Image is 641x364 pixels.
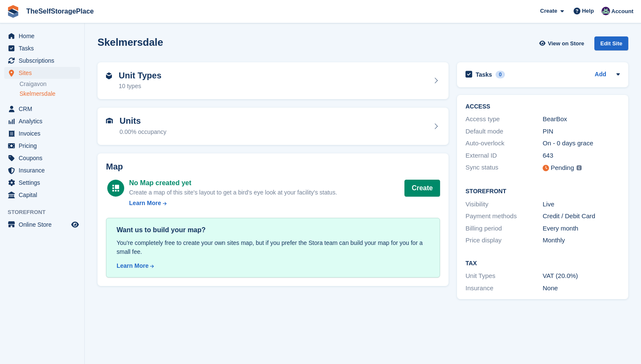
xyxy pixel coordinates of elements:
div: None [543,283,620,293]
a: menu [4,189,80,201]
a: menu [4,152,80,164]
div: PIN [543,127,620,136]
div: Every month [543,224,620,233]
h2: Tax [465,260,620,267]
span: Insurance [19,164,70,176]
img: map-icn-white-8b231986280072e83805622d3debb4903e2986e43859118e7b4002611c8ef794.svg [112,185,119,192]
div: Price display [465,236,543,245]
img: stora-icon-8386f47178a22dfd0bd8f6a31ec36ba5ce8667c1dd55bd0f319d3a0aa187defe.svg [7,5,20,18]
a: menu [4,55,80,67]
a: menu [4,164,80,176]
h2: Storefront [465,188,620,195]
div: Want us to build your map? [117,225,429,235]
div: Access type [465,114,543,124]
a: Learn More [129,199,337,208]
span: Tasks [19,42,70,54]
div: External ID [465,151,543,161]
a: Learn More [117,261,429,270]
a: menu [4,30,80,42]
div: Default mode [465,127,543,136]
div: Pending [551,163,574,173]
div: Credit / Debit Card [543,211,620,221]
img: Sam [602,7,610,15]
div: VAT (20.0%) [543,271,620,281]
span: Help [582,7,594,15]
span: Sites [19,67,70,79]
div: Learn More [129,199,161,208]
h2: Map [106,162,440,172]
a: menu [4,219,80,231]
a: menu [4,140,80,152]
a: Unit Types 10 types [98,62,449,100]
div: You're completely free to create your own sites map, but if you prefer the Stora team can build y... [117,239,429,256]
h2: Units [120,116,167,126]
a: menu [4,177,80,189]
span: CRM [19,103,70,115]
img: unit-type-icn-2b2737a686de81e16bb02015468b77c625bbabd49415b5ef34ead5e3b44a266d.svg [106,72,112,79]
div: BearBox [543,114,620,124]
button: Create [404,180,440,197]
div: Billing period [465,224,543,233]
a: TheSelfStoragePlace [23,4,97,18]
a: Units 0.00% occupancy [98,108,449,145]
a: Add [595,70,606,80]
div: Live [543,200,620,209]
div: Auto-overlock [465,139,543,148]
span: Storefront [8,208,84,217]
a: View on Store [538,36,588,50]
a: menu [4,103,80,115]
div: On - 0 days grace [543,139,620,148]
a: menu [4,128,80,139]
div: 643 [543,151,620,161]
div: Visibility [465,200,543,209]
h2: ACCESS [465,103,620,110]
span: Subscriptions [19,55,70,67]
span: Coupons [19,152,70,164]
span: Create [540,7,557,15]
span: Pricing [19,140,70,152]
span: Invoices [19,128,70,139]
h2: Skelmersdale [98,36,163,48]
div: Payment methods [465,211,543,221]
img: icon-info-grey-7440780725fd019a000dd9b08b2336e03edf1995a4989e88bcd33f0948082b44.svg [577,165,582,170]
h2: Unit Types [119,71,162,81]
a: menu [4,67,80,79]
span: Online Store [19,219,70,231]
div: No Map created yet [129,178,337,188]
h2: Tasks [476,71,492,78]
div: Create a map of this site's layout to get a bird's eye look at your facility's status. [129,188,337,197]
a: Craigavon [20,80,80,88]
img: unit-icn-7be61d7bf1b0ce9d3e12c5938cc71ed9869f7b940bace4675aadf7bd6d80202e.svg [106,118,113,124]
span: View on Store [548,39,584,48]
span: Home [19,30,70,42]
div: Unit Types [465,271,543,281]
span: Analytics [19,115,70,127]
div: Sync status [465,163,543,173]
a: menu [4,115,80,127]
a: menu [4,42,80,54]
span: Account [611,7,633,16]
div: Insurance [465,283,543,293]
a: Edit Site [594,36,628,54]
div: Monthly [543,236,620,245]
div: Edit Site [594,36,628,50]
a: Skelmersdale [20,90,80,98]
span: Capital [19,189,70,201]
div: 0.00% occupancy [120,128,167,136]
div: 0 [496,71,505,78]
div: 10 types [119,82,162,91]
div: Learn More [117,261,148,270]
a: Preview store [70,220,80,230]
span: Settings [19,177,70,189]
